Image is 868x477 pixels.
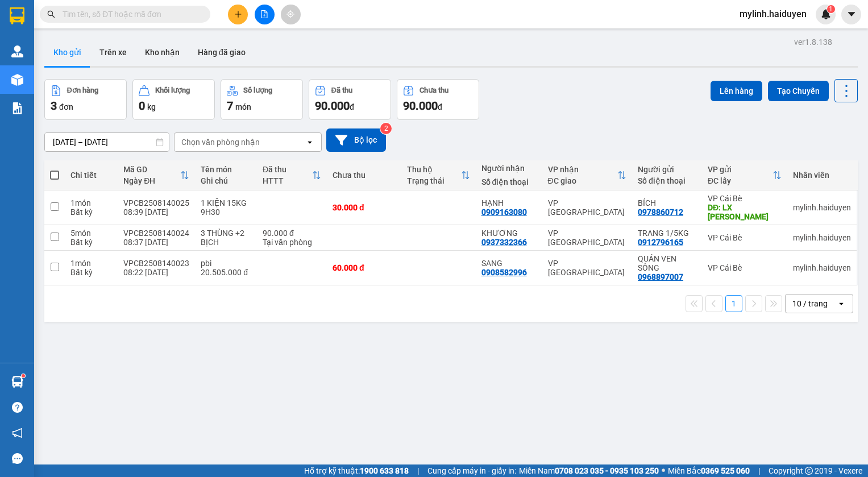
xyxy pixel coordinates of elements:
[12,428,23,438] span: notification
[286,10,294,18] span: aim
[59,102,73,111] span: đơn
[846,9,857,19] span: caret-down
[548,165,618,174] div: VP nhận
[221,79,303,120] button: Số lượng7món
[333,203,396,212] div: 30.000 đ
[333,263,396,272] div: 60.000 đ
[481,229,537,238] div: KHƯƠNG
[708,233,782,242] div: VP Cái Bè
[542,160,633,190] th: Toggle SortBy
[70,208,112,217] div: Bất kỳ
[768,81,829,101] button: Tạo Chuyến
[260,10,268,18] span: file-add
[263,238,321,247] div: Tại văn phòng
[315,99,350,113] span: 90.000
[793,171,851,180] div: Nhân viên
[481,238,527,247] div: 0937332366
[794,36,832,48] div: ver 1.8.138
[309,79,391,120] button: Đã thu90.000đ
[805,467,813,475] span: copyright
[380,123,392,134] sup: 2
[548,229,627,247] div: VP [GEOGRAPHIC_DATA]
[638,198,696,208] div: BÍCH
[12,402,23,413] span: question-circle
[70,171,112,180] div: Chi tiết
[793,203,851,212] div: mylinh.haiduyen
[44,79,127,120] button: Đơn hàng3đơn
[638,165,696,174] div: Người gửi
[417,464,419,477] span: |
[730,7,816,21] span: mylinh.haiduyen
[123,229,189,238] div: VPCB2508140024
[326,128,386,152] button: Bộ lọc
[333,171,396,180] div: Chưa thu
[11,74,23,86] img: warehouse-icon
[70,229,112,238] div: 5 món
[132,79,215,120] button: Khối lượng0kg
[45,133,169,151] input: Select a date range.
[11,45,23,57] img: warehouse-icon
[47,10,55,18] span: search
[841,5,861,24] button: caret-down
[827,5,835,13] sup: 1
[201,176,251,185] div: Ghi chú
[725,295,742,312] button: 1
[189,39,255,66] button: Hàng đã giao
[668,464,750,477] span: Miền Bắc
[708,203,782,221] div: DĐ: LX NGỌC BÍCH
[123,165,180,174] div: Mã GD
[257,160,327,190] th: Toggle SortBy
[331,86,352,94] div: Đã thu
[481,208,527,217] div: 0909163080
[401,160,476,190] th: Toggle SortBy
[147,102,156,111] span: kg
[136,39,189,66] button: Kho nhận
[638,238,683,247] div: 0912796165
[481,164,537,173] div: Người nhận
[792,298,828,309] div: 10 / trang
[11,102,23,114] img: solution-icon
[407,165,461,174] div: Thu hộ
[708,263,782,272] div: VP Cái Bè
[420,86,448,94] div: Chưa thu
[243,86,272,94] div: Số lượng
[702,160,787,190] th: Toggle SortBy
[263,229,321,238] div: 90.000 đ
[228,5,248,24] button: plus
[304,464,409,477] span: Hỗ trợ kỹ thuật:
[350,102,354,111] span: đ
[397,79,479,120] button: Chưa thu90.000đ
[708,176,773,185] div: ĐC lấy
[837,299,846,308] svg: open
[638,254,696,272] div: QUÁN VEN SÔNG
[793,233,851,242] div: mylinh.haiduyen
[708,165,773,174] div: VP gửi
[118,160,195,190] th: Toggle SortBy
[481,198,537,208] div: HẠNH
[305,138,314,147] svg: open
[638,208,683,217] div: 0978860712
[638,176,696,185] div: Số điện thoại
[70,268,112,277] div: Bất kỳ
[235,102,251,111] span: món
[548,176,618,185] div: ĐC giao
[481,177,537,186] div: Số điện thoại
[403,99,438,113] span: 90.000
[519,464,659,477] span: Miền Nam
[438,102,442,111] span: đ
[70,198,112,208] div: 1 món
[427,464,516,477] span: Cung cấp máy in - giấy in:
[139,99,145,113] span: 0
[281,5,301,24] button: aim
[758,464,760,477] span: |
[548,198,627,217] div: VP [GEOGRAPHIC_DATA]
[638,229,696,238] div: TRANG 1/5KG
[407,176,461,185] div: Trạng thái
[51,99,57,113] span: 3
[701,466,750,475] strong: 0369 525 060
[123,208,189,217] div: 08:39 [DATE]
[360,466,409,475] strong: 1900 633 818
[155,86,190,94] div: Khối lượng
[90,39,136,66] button: Trên xe
[708,194,782,203] div: VP Cái Bè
